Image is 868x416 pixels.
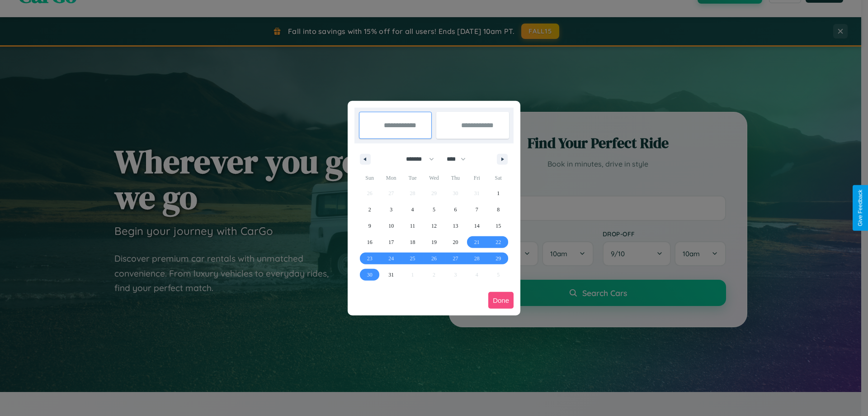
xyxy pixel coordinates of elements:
[367,250,373,267] span: 23
[388,218,394,234] span: 10
[488,201,509,218] button: 8
[497,201,500,218] span: 8
[423,171,444,185] span: Wed
[433,201,435,218] span: 5
[359,267,380,283] button: 30
[380,201,401,218] button: 3
[474,218,480,234] span: 14
[488,185,509,201] button: 1
[466,234,487,250] button: 21
[488,171,509,185] span: Sat
[380,218,401,234] button: 10
[445,234,466,250] button: 20
[431,218,437,234] span: 12
[410,250,415,267] span: 25
[495,234,501,250] span: 22
[380,171,401,185] span: Mon
[367,267,373,283] span: 30
[474,234,480,250] span: 21
[368,201,371,218] span: 2
[488,234,509,250] button: 22
[359,171,380,185] span: Sun
[857,190,863,226] div: Give Feedback
[423,250,444,267] button: 26
[388,267,394,283] span: 31
[445,201,466,218] button: 6
[380,234,401,250] button: 17
[488,218,509,234] button: 15
[359,234,380,250] button: 16
[359,250,380,267] button: 23
[410,234,415,250] span: 18
[402,234,423,250] button: 18
[476,201,478,218] span: 7
[423,201,444,218] button: 5
[367,234,373,250] span: 16
[495,250,501,267] span: 29
[466,250,487,267] button: 28
[402,250,423,267] button: 25
[410,218,415,234] span: 11
[495,218,501,234] span: 15
[388,234,394,250] span: 17
[390,201,392,218] span: 3
[402,201,423,218] button: 4
[445,250,466,267] button: 27
[474,250,480,267] span: 28
[431,250,437,267] span: 26
[423,218,444,234] button: 12
[380,250,401,267] button: 24
[359,201,380,218] button: 2
[402,171,423,185] span: Tue
[466,218,487,234] button: 14
[488,250,509,267] button: 29
[454,201,457,218] span: 6
[423,234,444,250] button: 19
[402,218,423,234] button: 11
[453,234,458,250] span: 20
[453,218,458,234] span: 13
[466,171,487,185] span: Fri
[388,250,394,267] span: 24
[445,171,466,185] span: Thu
[359,218,380,234] button: 9
[497,185,500,201] span: 1
[488,292,514,309] button: Done
[445,218,466,234] button: 13
[411,201,414,218] span: 4
[368,218,371,234] span: 9
[380,267,401,283] button: 31
[466,201,487,218] button: 7
[453,250,458,267] span: 27
[431,234,437,250] span: 19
